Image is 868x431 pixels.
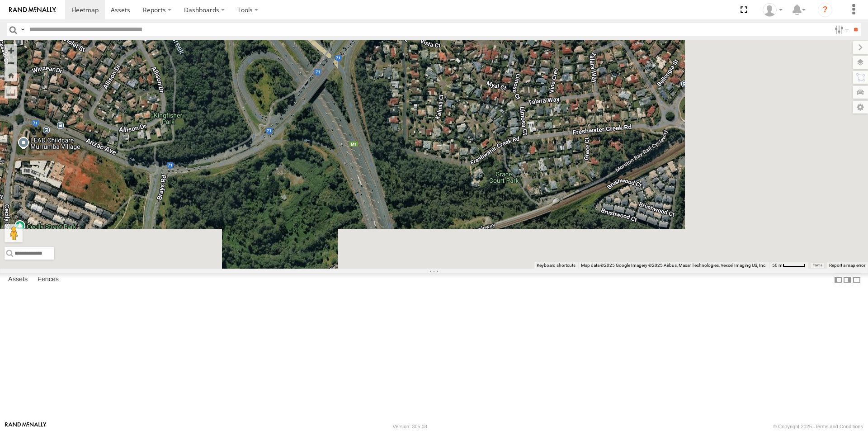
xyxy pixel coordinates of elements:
[852,273,861,286] label: Hide Summary Table
[33,274,63,286] label: Fences
[5,57,17,69] button: Zoom out
[537,262,576,269] button: Keyboard shortcuts
[5,69,17,81] button: Zoom Home
[19,23,26,36] label: Search Query
[815,424,863,429] a: Terms and Conditions
[831,23,850,36] label: Search Filter Options
[5,86,17,99] label: Measure
[581,263,767,268] span: Map data ©2025 Google Imagery ©2025 Airbus, Maxar Technologies, Vexcel Imaging US, Inc.
[769,262,808,269] button: Map scale: 50 m per 47 pixels
[818,3,832,17] i: ?
[393,424,427,429] div: Version: 305.03
[843,273,852,286] label: Dock Summary Table to the Right
[5,224,23,242] button: Drag Pegman onto the map to open Street View
[5,422,47,431] a: Visit our Website
[4,274,32,286] label: Assets
[829,263,865,268] a: Report a map error
[9,7,56,13] img: rand-logo.svg
[853,101,868,114] label: Map Settings
[834,273,843,286] label: Dock Summary Table to the Left
[773,424,863,429] div: © Copyright 2025 -
[772,263,783,268] span: 50 m
[813,263,822,267] a: Terms
[759,3,786,17] div: Laura Van Bruggen
[5,44,17,57] button: Zoom in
